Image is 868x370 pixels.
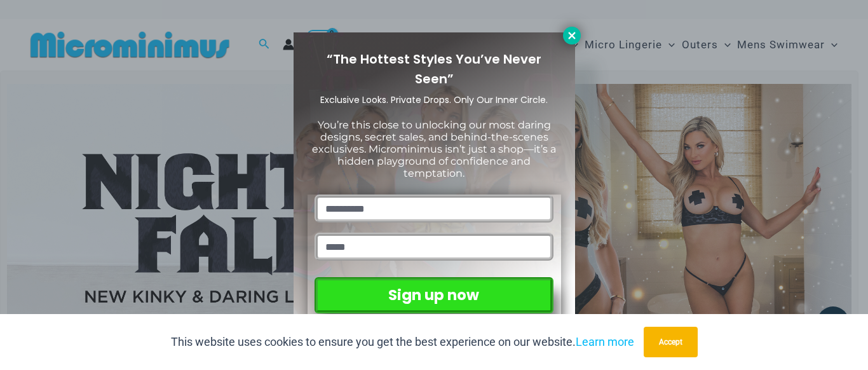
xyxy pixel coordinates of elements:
[312,119,556,180] span: You’re this close to unlocking our most daring designs, secret sales, and behind-the-scenes exclu...
[576,335,634,348] a: Learn more
[171,332,634,352] p: This website uses cookies to ensure you get the best experience on our website.
[327,50,541,88] span: “The Hottest Styles You’ve Never Seen”
[644,327,698,357] button: Accept
[315,277,553,313] button: Sign up now
[320,93,548,106] span: Exclusive Looks. Private Drops. Only Our Inner Circle.
[563,27,581,45] button: Close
